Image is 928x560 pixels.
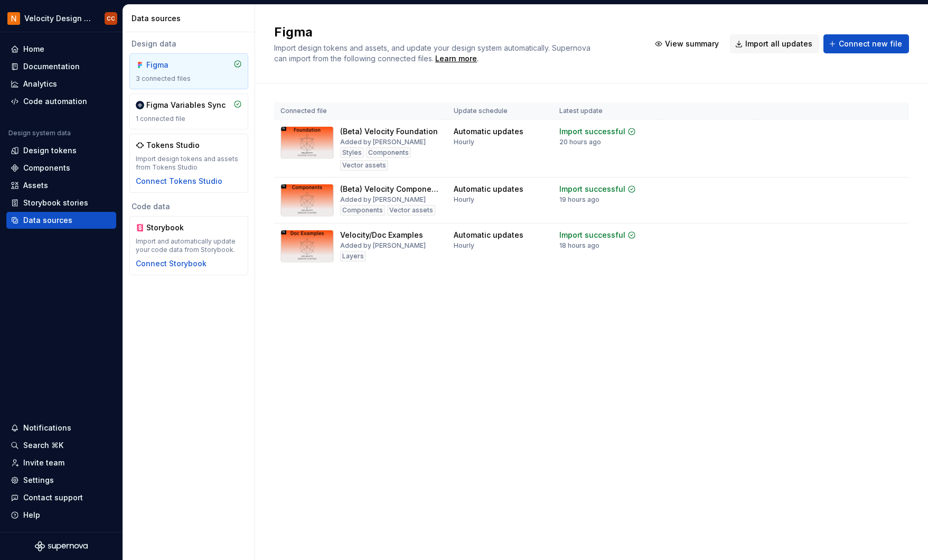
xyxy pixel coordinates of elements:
button: Connect Tokens Studio [136,176,222,186]
a: Figma3 connected files [129,53,248,89]
div: Data sources [132,13,250,24]
div: Design tokens [23,145,77,156]
div: Assets [23,180,48,191]
div: Import successful [559,230,625,240]
th: Update schedule [447,102,553,120]
a: Home [6,41,116,58]
a: Tokens StudioImport design tokens and assets from Tokens StudioConnect Tokens Studio [129,134,248,193]
div: Automatic updates [454,230,523,240]
div: Data sources [23,215,72,226]
div: Velocity/Doc Examples [340,230,423,240]
div: (Beta) Velocity Foundation [340,126,438,137]
div: 19 hours ago [559,195,599,204]
div: Home [23,44,44,54]
div: 1 connected file [136,115,242,123]
a: Design tokens [6,142,116,159]
div: Settings [23,475,54,486]
div: 20 hours ago [559,138,601,146]
div: CC [107,14,115,23]
button: Velocity Design System by NAVEXCC [2,7,120,30]
div: Added by [PERSON_NAME] [340,138,426,146]
div: 18 hours ago [559,241,599,250]
div: Storybook [146,222,197,233]
a: StorybookImport and automatically update your code data from Storybook.Connect Storybook [129,216,248,275]
div: Vector assets [387,205,435,216]
span: Connect new file [839,39,902,49]
div: Components [366,147,411,158]
span: View summary [665,39,719,49]
div: Contact support [23,492,83,503]
div: Automatic updates [454,126,523,137]
div: Vector assets [340,160,388,171]
div: Velocity Design System by NAVEX [24,13,92,24]
button: Connect Storybook [136,258,207,269]
div: Figma [146,60,197,70]
div: Import successful [559,126,625,137]
div: Import design tokens and assets from Tokens Studio [136,155,242,172]
div: Search ⌘K [23,440,63,451]
a: Analytics [6,76,116,92]
div: Components [23,163,70,173]
button: Contact support [6,489,116,506]
div: Documentation [23,61,80,72]
span: Import design tokens and assets, and update your design system automatically. Supernova can impor... [274,43,593,63]
button: Connect new file [823,34,909,53]
div: Layers [340,251,366,262]
span: Import all updates [745,39,812,49]
svg: Supernova Logo [35,541,88,552]
span: . [434,55,479,63]
div: Analytics [23,79,57,89]
div: Hourly [454,195,474,204]
div: Design data [129,39,248,49]
div: Hourly [454,241,474,250]
div: Automatic updates [454,184,523,194]
div: Added by [PERSON_NAME] [340,195,426,204]
div: Invite team [23,458,64,468]
div: Import and automatically update your code data from Storybook. [136,237,242,254]
a: Data sources [6,212,116,229]
a: Invite team [6,454,116,471]
div: Notifications [23,423,71,433]
a: Components [6,160,116,176]
a: Code automation [6,93,116,110]
div: 3 connected files [136,74,242,83]
a: Figma Variables Sync1 connected file [129,94,248,129]
button: Notifications [6,419,116,436]
div: Figma Variables Sync [146,100,226,110]
th: Connected file [274,102,447,120]
div: Import successful [559,184,625,194]
div: Components [340,205,385,216]
a: Learn more [435,53,477,64]
button: Search ⌘K [6,437,116,454]
div: Code data [129,201,248,212]
button: Help [6,507,116,524]
a: Settings [6,472,116,489]
button: View summary [650,34,726,53]
div: Help [23,510,40,520]
a: Assets [6,177,116,194]
img: bb28370b-b938-4458-ba0e-c5bddf6d21d4.png [7,12,20,25]
h2: Figma [274,24,637,41]
div: Tokens Studio [146,140,200,151]
button: Import all updates [730,34,819,53]
div: Code automation [23,96,87,107]
div: Added by [PERSON_NAME] [340,241,426,250]
div: (Beta) Velocity Components [340,184,441,194]
div: Hourly [454,138,474,146]
div: Styles [340,147,364,158]
div: Design system data [8,129,71,137]
div: Storybook stories [23,198,88,208]
a: Storybook stories [6,194,116,211]
th: Latest update [553,102,663,120]
a: Documentation [6,58,116,75]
